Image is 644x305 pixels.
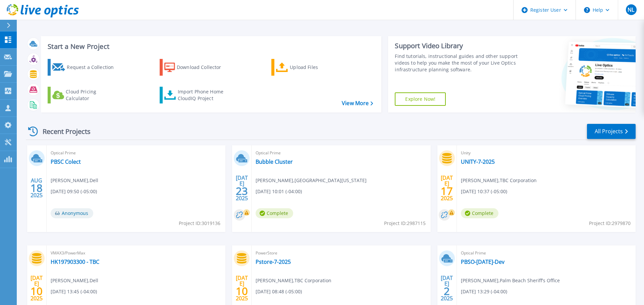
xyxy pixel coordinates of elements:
[51,288,97,295] span: [DATE] 13:45 (-04:00)
[461,249,632,257] span: Optical Prime
[31,288,43,294] span: 10
[395,53,521,73] div: Find tutorials, instructional guides and other support videos to help you make the most of your L...
[256,177,367,184] span: [PERSON_NAME] , [GEOGRAPHIC_DATA][US_STATE]
[235,176,248,200] div: [DATE] 2025
[30,276,43,300] div: [DATE] 2025
[48,43,373,50] h3: Start a New Project
[51,258,99,265] a: HK197903300 - TBC
[160,59,234,76] a: Download Collector
[256,288,302,295] span: [DATE] 08:48 (-05:00)
[51,149,221,157] span: Optical Prime
[51,208,93,218] span: Anonymous
[51,158,81,165] a: PBSC Colect
[441,188,453,194] span: 17
[256,158,293,165] a: Bubble Cluster
[444,288,450,294] span: 2
[51,277,98,284] span: [PERSON_NAME] , Dell
[395,92,446,106] a: Explore Now!
[51,249,221,257] span: VMAX3/PowerMax
[178,88,230,102] div: Import Phone Home CloudIQ Project
[177,61,230,74] div: Download Collector
[51,177,98,184] span: [PERSON_NAME] , Dell
[461,258,504,265] a: PBSO-[DATE]-Dev
[235,276,248,300] div: [DATE] 2025
[236,288,248,294] span: 10
[461,277,560,284] span: [PERSON_NAME] , Palm Beach Sheriff's Office
[48,59,122,76] a: Request a Collection
[461,188,507,195] span: [DATE] 10:37 (-05:00)
[587,124,636,139] a: All Projects
[236,188,248,194] span: 23
[256,149,426,157] span: Optical Prime
[461,149,632,157] span: Unity
[271,59,346,76] a: Upload Files
[30,176,43,200] div: AUG 2025
[48,87,122,103] a: Cloud Pricing Calculator
[395,42,521,50] div: Support Video Library
[342,100,373,106] a: View More
[256,208,293,218] span: Complete
[51,188,97,195] span: [DATE] 09:50 (-05:00)
[26,123,100,140] div: Recent Projects
[461,208,498,218] span: Complete
[256,277,331,284] span: [PERSON_NAME] , TBC Corporation
[256,188,302,195] span: [DATE] 10:01 (-04:00)
[384,220,426,227] span: Project ID: 2987115
[440,176,453,200] div: [DATE] 2025
[31,185,43,191] span: 18
[461,158,495,165] a: UNITY-7-2025
[256,249,426,257] span: PowerStore
[67,61,120,74] div: Request a Collection
[66,88,119,102] div: Cloud Pricing Calculator
[461,177,537,184] span: [PERSON_NAME] , TBC Corporation
[589,220,631,227] span: Project ID: 2979870
[461,288,507,295] span: [DATE] 13:29 (-04:00)
[628,7,634,12] span: NL
[256,258,291,265] a: Pstore-7-2025
[440,276,453,300] div: [DATE] 2025
[179,220,220,227] span: Project ID: 3019136
[290,61,343,74] div: Upload Files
